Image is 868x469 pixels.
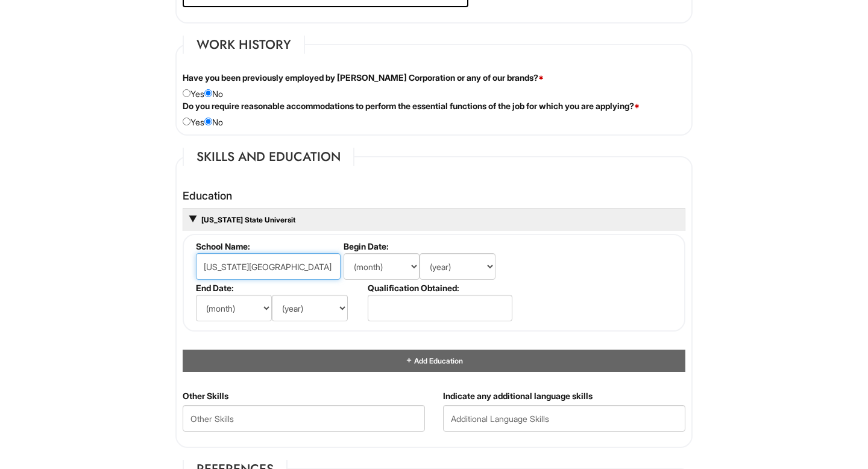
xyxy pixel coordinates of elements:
label: Other Skills [183,390,228,402]
h4: Education [183,190,685,202]
label: Indicate any additional language skills [443,390,593,402]
div: Yes No [174,100,694,128]
div: Yes No [174,72,694,100]
legend: Work History [183,36,305,54]
label: Have you been previously employed by [PERSON_NAME] Corporation or any of our brands? [183,72,544,84]
input: Additional Language Skills [443,405,685,432]
a: [US_STATE] State Universit [200,215,295,224]
label: End Date: [196,283,363,293]
input: Other Skills [183,405,425,432]
label: School Name: [196,241,339,251]
label: Do you require reasonable accommodations to perform the essential functions of the job for which ... [183,100,640,112]
legend: Skills and Education [183,148,354,166]
label: Qualification Obtained: [368,283,511,293]
label: Begin Date: [344,241,511,251]
span: Add Education [413,356,463,365]
a: Add Education [405,356,463,365]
